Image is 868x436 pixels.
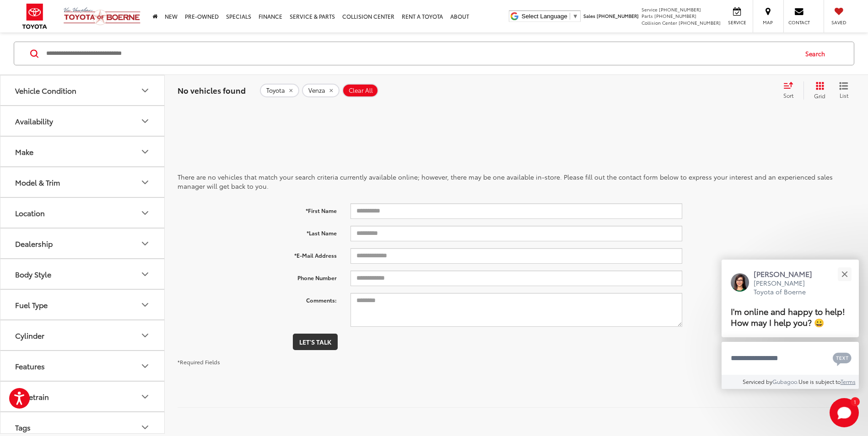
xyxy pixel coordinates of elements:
[597,12,639,19] span: [PHONE_NUMBER]
[0,75,165,105] button: Vehicle ConditionVehicle Condition
[743,378,772,385] span: Serviced by
[171,203,344,215] label: *First Name
[140,207,151,218] div: Location
[642,12,653,19] span: Parts
[15,362,45,370] div: Features
[722,260,859,389] div: Close[PERSON_NAME][PERSON_NAME] Toyota of BoerneI'm online and happy to help! How may I help you?...
[0,259,165,289] button: Body StyleBody Style
[0,320,165,350] button: CylinderCylinder
[140,391,151,402] div: Drivetrain
[731,305,845,328] span: I'm online and happy to help! How may I help you? 😀
[0,137,165,166] button: MakeMake
[0,167,165,197] button: Model & TrimModel & Trim
[15,392,49,401] div: Drivetrain
[171,248,344,260] label: *E-Mail Address
[722,342,859,375] textarea: Type your message
[803,81,832,100] button: Grid View
[0,229,165,258] button: DealershipDealership
[171,226,344,237] label: *Last Name
[754,269,821,279] p: [PERSON_NAME]
[830,398,859,427] svg: Start Chat
[659,6,701,13] span: [PHONE_NUMBER]
[140,116,151,127] div: Availability
[572,13,578,20] span: ▼
[171,271,344,282] label: Phone Number
[830,398,859,427] button: Toggle Chat Window
[0,198,165,228] button: LocationLocation
[0,351,165,381] button: FeaturesFeatures
[654,12,696,19] span: [PHONE_NUMBER]
[140,146,151,157] div: Make
[0,290,165,319] button: Fuel TypeFuel Type
[15,117,53,125] div: Availability
[15,331,44,340] div: Cylinder
[522,13,567,20] span: Select Language
[140,269,151,280] div: Body Style
[839,91,848,99] span: List
[832,81,855,100] button: List View
[178,358,220,366] small: *Required Fields
[140,299,151,310] div: Fuel Type
[15,270,51,278] div: Body Style
[814,92,825,100] span: Grid
[642,19,677,26] span: Collision Center
[293,334,338,350] button: Let's Talk
[349,87,373,94] span: Clear All
[727,19,747,26] span: Service
[45,43,797,64] input: Search by Make, Model, or Keyword
[260,84,299,97] button: remove Toyota
[171,293,344,304] label: Comments:
[140,330,151,341] div: Cylinder
[841,378,856,385] a: Terms
[835,264,854,284] button: Close
[308,87,325,94] span: Venza
[522,13,578,20] a: Select Language​
[15,178,60,186] div: Model & Trim
[140,422,151,433] div: Tags
[63,7,141,26] img: Vic Vaughan Toyota of Boerne
[0,382,165,411] button: DrivetrainDrivetrain
[178,172,855,191] p: There are no vehicles that match your search criteria currently available online; however, there ...
[829,19,849,26] span: Saved
[140,85,151,96] div: Vehicle Condition
[342,84,378,97] button: Clear All
[797,42,838,65] button: Search
[302,84,340,97] button: remove Venza
[679,19,721,26] span: [PHONE_NUMBER]
[140,361,151,372] div: Features
[266,87,285,94] span: Toyota
[15,300,48,309] div: Fuel Type
[642,6,658,13] span: Service
[772,378,798,385] a: Gubagoo.
[15,423,31,431] div: Tags
[833,351,852,366] svg: Text
[779,81,803,100] button: Select sort value
[15,208,45,217] div: Location
[178,85,246,96] span: No vehicles found
[583,12,595,19] span: Sales
[758,19,778,26] span: Map
[798,378,841,385] span: Use is subject to
[0,106,165,136] button: AvailabilityAvailability
[830,348,854,368] button: Chat with SMS
[15,86,76,95] div: Vehicle Condition
[15,239,53,248] div: Dealership
[754,279,821,297] p: [PERSON_NAME] Toyota of Boerne
[788,19,810,26] span: Contact
[783,91,793,99] span: Sort
[15,147,33,156] div: Make
[140,177,151,188] div: Model & Trim
[140,238,151,249] div: Dealership
[854,399,856,404] span: 1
